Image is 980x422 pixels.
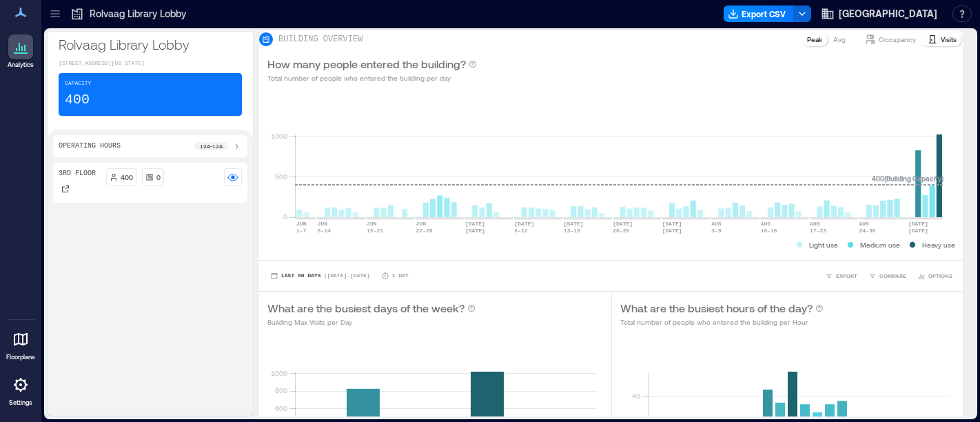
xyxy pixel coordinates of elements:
[908,228,928,234] text: [DATE]
[121,172,133,183] p: 400
[810,228,826,234] text: 17-23
[267,56,466,72] p: How many people entered the building?
[809,239,838,250] p: Light use
[879,272,906,280] span: COMPARE
[810,221,820,227] text: AUG
[839,7,937,21] span: [GEOGRAPHIC_DATA]
[836,272,857,280] span: EXPORT
[711,228,722,234] text: 3-9
[860,239,900,250] p: Medium use
[928,272,952,280] span: OPTIONS
[514,221,534,227] text: [DATE]
[318,221,328,227] text: JUN
[278,34,363,45] p: BUILDING OVERVIEW
[6,353,35,361] p: Floorplans
[514,228,527,234] text: 6-12
[866,269,909,283] button: COMPARE
[59,59,242,68] p: [STREET_ADDRESS][US_STATE]
[859,221,870,227] text: AUG
[296,228,307,234] text: 1-7
[908,221,928,227] text: [DATE]
[711,221,722,227] text: AUG
[275,386,287,394] tspan: 800
[367,221,377,227] text: JUN
[4,368,37,411] a: Settings
[822,269,860,283] button: EXPORT
[807,34,822,45] p: Peak
[761,221,771,227] text: AUG
[392,272,409,280] p: 1 Day
[8,61,34,69] p: Analytics
[613,228,629,234] text: 20-26
[564,221,584,227] text: [DATE]
[915,269,955,283] button: OPTIONS
[90,7,186,21] p: Rolvaag Library Lobby
[922,239,955,250] p: Heavy use
[283,212,287,221] tspan: 0
[620,300,813,316] p: What are the busiest hours of the day?
[65,90,90,110] p: 400
[156,172,161,183] p: 0
[275,172,287,181] tspan: 500
[416,228,433,234] text: 22-28
[267,316,476,328] p: Building Max Visits per Day
[941,34,957,45] p: Visits
[200,142,223,150] p: 12a - 12a
[9,399,32,407] p: Settings
[267,300,465,316] p: What are the busiest days of the week?
[564,228,580,234] text: 13-19
[817,3,941,25] button: [GEOGRAPHIC_DATA]
[465,221,485,227] text: [DATE]
[859,228,876,234] text: 24-30
[267,269,373,283] button: Last 90 Days |[DATE]-[DATE]
[367,228,383,234] text: 15-21
[318,228,331,234] text: 8-14
[724,6,794,22] button: Export CSV
[3,30,38,73] a: Analytics
[613,221,633,227] text: [DATE]
[879,34,916,45] p: Occupancy
[59,34,242,54] p: Rolvaag Library Lobby
[662,221,682,227] text: [DATE]
[296,221,307,227] text: JUN
[65,79,91,88] p: Capacity
[833,34,846,45] p: Avg
[416,221,427,227] text: JUN
[465,228,485,234] text: [DATE]
[2,323,39,365] a: Floorplans
[620,316,824,328] p: Total number of people who entered the building per Hour
[267,72,477,83] p: Total number of people who entered the building per day
[275,404,287,412] tspan: 600
[59,168,96,179] p: 3rd Floor
[631,392,640,400] tspan: 40
[662,228,682,234] text: [DATE]
[271,132,287,140] tspan: 1000
[59,141,121,152] p: Operating Hours
[271,369,287,377] tspan: 1000
[761,228,777,234] text: 10-16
